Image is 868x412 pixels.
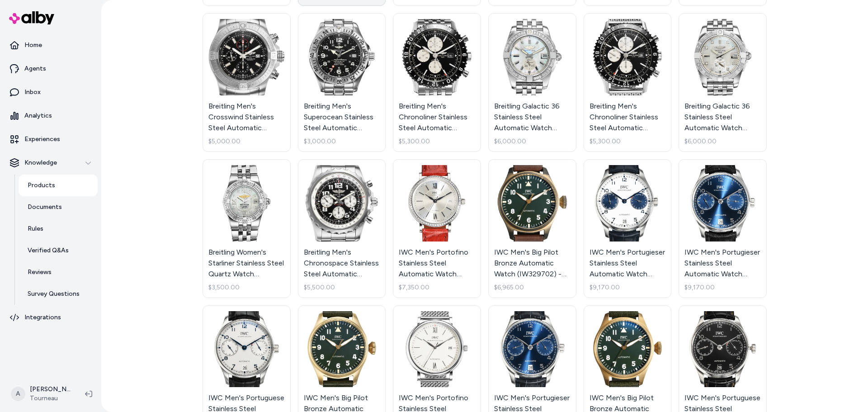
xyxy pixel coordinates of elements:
[28,181,55,190] p: Products
[4,58,98,80] a: Agents
[488,159,576,298] a: IWC Men's Big Pilot Bronze Automatic Watch (IW329702) - 43 mm diameter - Certified Pre-Owned - To...
[28,203,62,212] p: Documents
[393,159,481,298] a: IWC Men's Portofino Stainless Steel Automatic Watch (IW458109) - 37 mm diameter - Certified Pre-O...
[4,81,98,103] a: Inbox
[19,283,98,305] a: Survey Questions
[4,307,98,328] a: Integrations
[584,13,672,152] a: Breitling Men's Chronoliner Stainless Steel Automatic Watch (Y24310) - 46 mm diameter - Certified...
[203,159,291,298] a: Breitling Women's Starliner Stainless Steel Quartz Watch (A71340) - 30 mm diameter - Certified Pr...
[24,313,61,322] p: Integrations
[30,385,71,394] p: [PERSON_NAME]
[9,11,54,24] img: alby Logo
[4,34,98,56] a: Home
[679,159,767,298] a: IWC Men's Portugieser Stainless Steel Automatic Watch (IW500710) - 42 mm diameter - Certified Pre...
[24,135,60,144] p: Experiences
[679,13,767,152] a: Breitling Galactic 36 Stainless Steel Automatic Watch (A37330) - 36 mm diameter - Certified Pre-O...
[19,175,98,196] a: Products
[28,246,69,255] p: Verified Q&As
[24,88,41,97] p: Inbox
[19,196,98,218] a: Documents
[11,387,25,401] span: A
[4,152,98,174] button: Knowledge
[298,159,386,298] a: Breitling Men's Chronospace Stainless Steel Automatic Watch (A23360) - 46 mm diameter - Certified...
[4,105,98,127] a: Analytics
[298,13,386,152] a: Breitling Men's Superocean Stainless Steel Automatic Watch (A17360) - 42 mm diameter - Certified ...
[203,13,291,152] a: Breitling Men's Crosswind Stainless Steel Automatic Watch (A13375) - 48 mm diameter - Certified P...
[19,261,98,283] a: Reviews
[28,224,43,233] p: Rules
[19,218,98,240] a: Rules
[393,13,481,152] a: Breitling Men's Chronoliner Stainless Steel Automatic Watch (Y24310) - 46 mm diameter - Certified...
[30,394,71,403] span: Tourneau
[4,128,98,150] a: Experiences
[488,13,576,152] a: Breitling Galactic 36 Stainless Steel Automatic Watch (A37330) - 36 mm diameter - Certified Pre-O...
[5,379,78,408] button: A[PERSON_NAME]Tourneau
[24,111,52,120] p: Analytics
[24,158,57,167] p: Knowledge
[28,268,52,277] p: Reviews
[24,41,42,50] p: Home
[28,289,80,298] p: Survey Questions
[24,64,46,73] p: Agents
[19,240,98,261] a: Verified Q&As
[584,159,672,298] a: IWC Men's Portugieser Stainless Steel Automatic Watch (IW500715) - 42 mm diameter - Certified Pre...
